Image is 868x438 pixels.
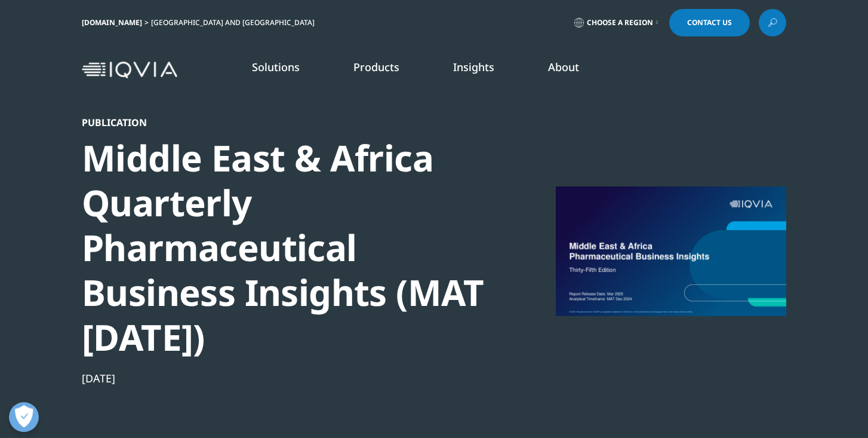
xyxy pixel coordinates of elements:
a: Solutions [252,60,300,74]
nav: Primary [182,42,786,98]
span: Contact Us [687,19,732,26]
img: IQVIA Healthcare Information Technology and Pharma Clinical Research Company [82,62,177,79]
span: Choose a Region [587,18,653,27]
div: Middle East & Africa Quarterly Pharmaceutical Business Insights (MAT [DATE]) [82,136,491,360]
div: [DATE] [82,371,491,385]
div: Publication [82,117,491,128]
a: Products [353,60,399,74]
div: [GEOGRAPHIC_DATA] and [GEOGRAPHIC_DATA] [151,18,319,27]
a: Insights [453,60,494,74]
a: About [548,60,579,74]
a: [DOMAIN_NAME] [82,17,142,27]
button: Open Preferences [9,402,39,432]
a: Contact Us [669,9,750,36]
